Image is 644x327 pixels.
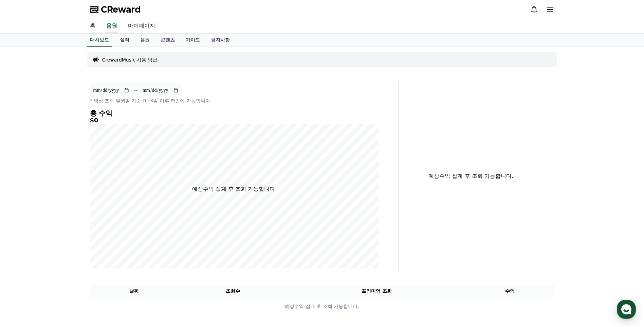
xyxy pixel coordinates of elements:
[134,86,138,94] p: ~
[466,285,554,297] th: 수익
[62,226,70,231] span: 대화
[87,34,112,47] a: 대시보드
[288,285,466,297] th: 프리미엄 조회
[90,97,379,104] p: * 영상 조회 발생일 기준 D+3일 이후 확인이 가능합니다.
[123,19,161,33] a: 마이페이지
[180,34,205,47] a: 가이드
[114,34,135,47] a: 실적
[178,285,287,297] th: 조회수
[2,216,45,233] a: 홈
[90,285,179,297] th: 날짜
[155,34,180,47] a: 콘텐츠
[135,34,155,47] a: 음원
[45,216,88,233] a: 대화
[404,172,538,180] p: 예상수익 집계 후 조회 가능합니다.
[90,117,379,124] h5: $0
[90,109,379,117] h4: 총 수익
[21,226,25,231] span: 홈
[205,34,235,47] a: 공지사항
[105,226,113,231] span: 설정
[101,4,141,15] span: CReward
[102,56,158,63] a: CrewardMusic 사용 방법
[88,216,130,233] a: 설정
[192,185,277,193] p: 예상수익 집계 후 조회 가능합니다.
[90,303,554,310] p: 예상수익 집계 후 조회 가능합니다.
[85,19,101,33] a: 홈
[90,4,141,15] a: CReward
[105,19,118,33] a: 음원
